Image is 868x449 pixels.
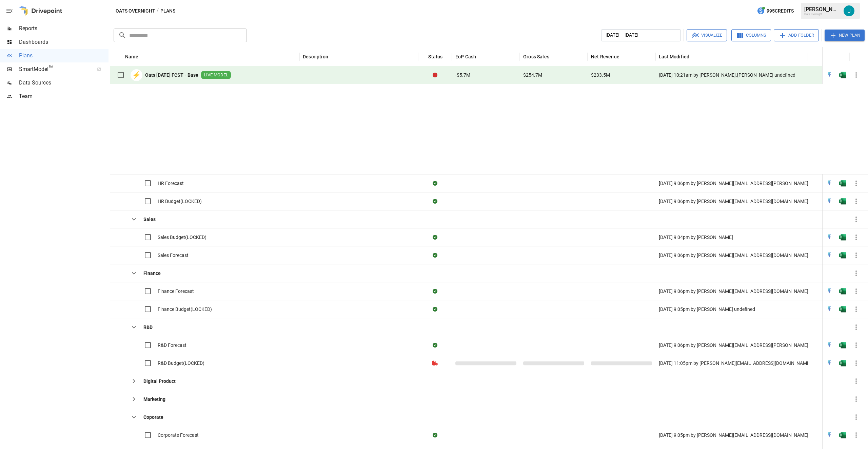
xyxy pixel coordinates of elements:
[158,432,199,438] span: Corporate Forecast
[826,234,833,241] div: Open in Quick Edit
[19,52,108,60] span: Plans
[826,234,833,241] img: quick-edit-flash.b8aec18c.svg
[158,306,212,313] span: Finance Budget(LOCKED)
[839,198,846,205] img: g5qfjXmAAAAABJRU5ErkJggg==
[826,198,833,205] img: quick-edit-flash.b8aec18c.svg
[839,360,846,367] div: Open in Excel
[839,342,846,349] img: g5qfjXmAAAAABJRU5ErkJggg==
[826,198,833,205] div: Open in Quick Edit
[655,192,808,210] div: [DATE] 9:06pm by [PERSON_NAME][EMAIL_ADDRESS][DOMAIN_NAME] undefined
[428,54,442,59] div: Status
[839,252,846,259] img: g5qfjXmAAAAABJRU5ErkJggg==
[839,360,846,367] img: g5qfjXmAAAAABJRU5ErkJggg==
[523,54,549,59] div: Gross Sales
[143,396,165,403] b: Marketing
[201,72,231,78] span: LIVE MODEL
[131,69,142,81] div: ⚡
[839,252,846,259] div: Open in Excel
[433,432,437,438] div: Sync complete
[731,29,771,41] button: Columns
[826,306,833,313] img: quick-edit-flash.b8aec18c.svg
[826,360,833,367] img: quick-edit-flash.b8aec18c.svg
[655,174,808,192] div: [DATE] 9:06pm by [PERSON_NAME][EMAIL_ADDRESS][PERSON_NAME][DOMAIN_NAME] undefined
[158,180,184,187] span: HR Forecast
[19,24,108,33] span: Reports
[158,342,186,349] span: R&D Forecast
[826,288,833,295] div: Open in Quick Edit
[145,72,198,78] b: Oats [DATE] FCST - Base
[158,252,189,259] span: Sales Forecast
[839,72,846,78] div: Open in Excel
[844,5,854,16] img: Justin VanAntwerp
[158,360,204,367] span: R&D Budget(LOCKED)
[804,13,840,16] div: Oats Overnight
[839,288,846,295] div: Open in Excel
[839,180,846,187] img: g5qfjXmAAAAABJRU5ErkJggg==
[433,180,437,187] div: Sync complete
[826,252,833,259] div: Open in Quick Edit
[433,342,437,349] div: Sync complete
[826,360,833,367] div: Open in Quick Edit
[840,1,859,20] button: Justin VanAntwerp
[826,72,833,78] div: Open in Quick Edit
[825,30,865,41] button: New Plan
[839,432,846,438] div: Open in Excel
[433,252,437,259] div: Sync complete
[839,234,846,241] img: g5qfjXmAAAAABJRU5ErkJggg==
[143,414,163,420] b: Coporate
[826,306,833,313] div: Open in Quick Edit
[455,54,476,59] div: EoP Cash
[19,79,108,87] span: Data Sources
[839,72,846,78] img: g5qfjXmAAAAABJRU5ErkJggg==
[433,198,437,205] div: Sync complete
[158,198,202,205] span: HR Budget(LOCKED)
[433,234,437,241] div: Sync complete
[19,65,90,73] span: SmartModel
[433,72,437,78] div: Error during sync.
[826,432,833,438] img: quick-edit-flash.b8aec18c.svg
[48,64,53,73] span: ™
[839,180,846,187] div: Open in Excel
[804,6,840,13] div: [PERSON_NAME]
[826,432,833,438] div: Open in Quick Edit
[158,234,206,241] span: Sales Budget(LOCKED)
[591,54,619,59] div: Net Revenue
[655,228,808,246] div: [DATE] 9:04pm by [PERSON_NAME]
[19,92,108,100] span: Team
[523,72,542,78] span: $254.7M
[839,342,846,349] div: Open in Excel
[826,72,833,78] img: quick-edit-flash.b8aec18c.svg
[839,198,846,205] div: Open in Excel
[125,54,138,59] div: Name
[754,5,796,17] button: 995Credits
[157,7,159,15] div: /
[655,66,808,84] div: [DATE] 10:21am by [PERSON_NAME].[PERSON_NAME] undefined
[143,216,156,223] b: Sales
[143,378,176,385] b: Digital Product
[655,336,808,354] div: [DATE] 9:06pm by [PERSON_NAME][EMAIL_ADDRESS][PERSON_NAME][DOMAIN_NAME] undefined
[655,426,808,444] div: [DATE] 9:05pm by [PERSON_NAME][EMAIL_ADDRESS][DOMAIN_NAME] undefined
[826,180,833,187] div: Open in Quick Edit
[432,360,438,367] div: File is not a valid Drivepoint model
[839,234,846,241] div: Open in Excel
[659,54,689,59] div: Last Modified
[826,288,833,295] img: quick-edit-flash.b8aec18c.svg
[116,7,155,15] button: Oats Overnight
[826,252,833,259] img: quick-edit-flash.b8aec18c.svg
[601,29,681,41] button: [DATE] – [DATE]
[433,288,437,295] div: Sync complete
[143,270,161,277] b: Finance
[655,246,808,264] div: [DATE] 9:06pm by [PERSON_NAME][EMAIL_ADDRESS][DOMAIN_NAME] undefined
[839,288,846,295] img: g5qfjXmAAAAABJRU5ErkJggg==
[826,180,833,187] img: quick-edit-flash.b8aec18c.svg
[655,300,808,318] div: [DATE] 9:05pm by [PERSON_NAME] undefined
[655,354,808,372] div: [DATE] 11:05pm by [PERSON_NAME][EMAIL_ADDRESS][DOMAIN_NAME] undefined
[19,38,108,46] span: Dashboards
[839,432,846,438] img: g5qfjXmAAAAABJRU5ErkJggg==
[143,324,153,331] b: R&D
[826,342,833,349] div: Open in Quick Edit
[303,54,328,59] div: Description
[687,29,727,41] button: Visualize
[655,282,808,300] div: [DATE] 9:06pm by [PERSON_NAME][EMAIL_ADDRESS][DOMAIN_NAME] undefined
